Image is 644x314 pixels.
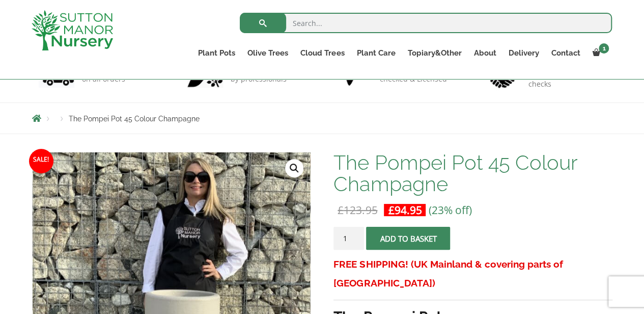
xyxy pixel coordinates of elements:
span: £ [388,203,394,217]
input: Search... [240,13,612,33]
bdi: 123.95 [338,203,377,217]
a: Topiary&Other [401,46,467,60]
h3: FREE SHIPPING! (UK Mainland & covering parts of [GEOGRAPHIC_DATA]) [333,255,612,293]
img: logo [32,10,113,50]
a: Plant Care [350,46,401,60]
a: Delivery [502,46,545,60]
a: Contact [545,46,586,60]
h1: The Pompei Pot 45 Colour Champagne [333,152,612,195]
span: £ [338,203,344,217]
span: (23% off) [428,203,471,217]
a: Plant Pots [192,46,241,60]
bdi: 94.95 [388,203,422,217]
a: 1 [586,46,612,60]
nav: Breadcrumbs [32,114,612,122]
span: 1 [599,43,609,54]
a: Cloud Trees [294,46,350,60]
button: Add to basket [366,227,450,250]
a: View full-screen image gallery [285,159,303,177]
input: Product quantity [333,227,364,250]
span: The Pompei Pot 45 Colour Champagne [69,115,200,123]
a: Olive Trees [241,46,294,60]
a: About [467,46,502,60]
span: Sale! [29,149,53,173]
